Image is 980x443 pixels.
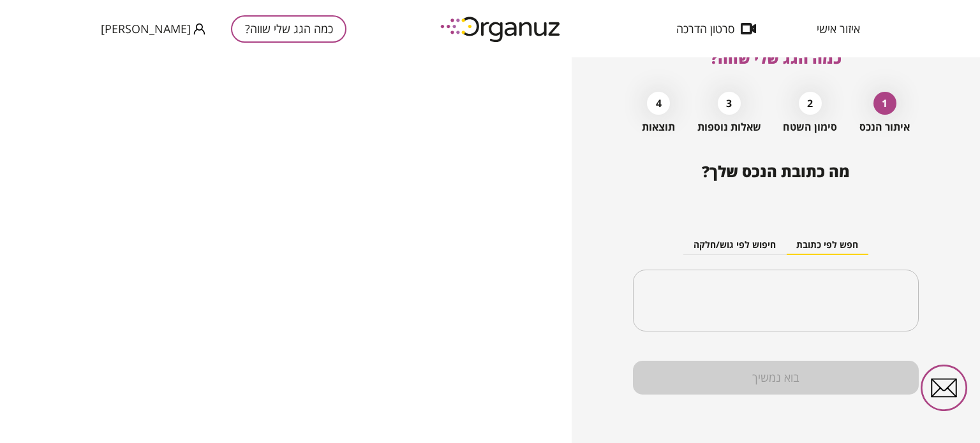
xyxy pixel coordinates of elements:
button: סרטון הדרכה [657,22,775,35]
img: logo [431,11,572,47]
span: סימון השטח [783,121,837,133]
button: כמה הגג שלי שווה? [231,15,346,43]
button: [PERSON_NAME] [101,21,205,37]
span: איתור הנכס [859,121,910,133]
button: חיפוש לפי גוש/חלקה [683,236,786,255]
button: חפש לפי כתובת [786,236,868,255]
button: איזור אישי [798,22,879,35]
span: סרטון הדרכה [676,22,734,35]
span: שאלות נוספות [697,121,761,133]
div: 3 [718,92,741,115]
span: מה כתובת הנכס שלך? [702,161,850,182]
div: 2 [799,92,822,115]
span: איזור אישי [817,22,860,35]
span: תוצאות [642,121,675,133]
div: 1 [873,92,896,115]
div: 4 [647,92,670,115]
span: [PERSON_NAME] [101,22,191,35]
span: כמה הגג שלי שווה? [710,47,842,68]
